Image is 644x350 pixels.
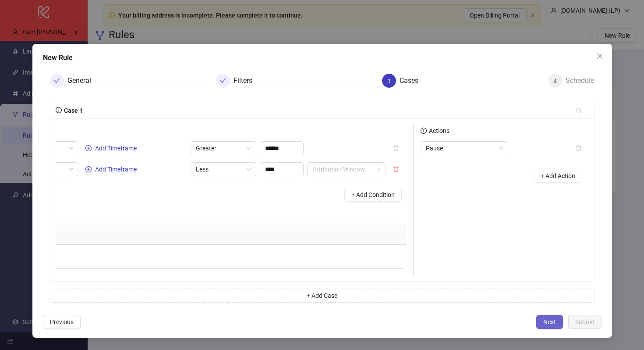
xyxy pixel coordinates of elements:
span: Pause [426,142,503,155]
button: Add Timeframe [82,143,140,154]
span: info-circle [56,107,62,113]
div: Cases [400,74,425,88]
span: Add Timeframe [95,166,137,173]
button: + Add Action [534,169,582,183]
button: delete [569,104,589,118]
span: + Add Condition [351,191,395,198]
button: Next [536,315,563,329]
span: Next [543,318,556,325]
span: check [220,78,226,84]
button: + Add Condition [344,188,402,202]
button: delete [386,162,406,176]
span: delete [393,166,399,172]
span: info-circle [421,128,427,134]
span: Add Timeframe [95,145,137,152]
span: 3 [387,78,391,85]
div: General [67,74,98,88]
span: Less [196,163,251,176]
button: delete [386,141,406,155]
span: close [596,53,603,60]
span: + Add Action [541,172,575,179]
span: check [54,78,60,84]
span: Previous [50,318,74,325]
button: Submit [568,315,602,329]
div: Schedule [566,74,594,88]
div: New Rule [43,53,602,63]
span: Greater [196,142,251,155]
button: + Add Case [50,289,594,303]
button: Previous [43,315,81,329]
span: Case 1 [62,107,83,114]
span: 4 [553,78,557,85]
span: plus-circle [85,166,92,172]
div: Filters [234,74,259,88]
span: + Add Case [307,292,337,299]
button: Close [593,49,607,63]
button: delete [569,141,589,155]
span: Actions [427,127,449,134]
span: plus-circle [85,145,92,151]
button: Add Timeframe [82,164,140,175]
